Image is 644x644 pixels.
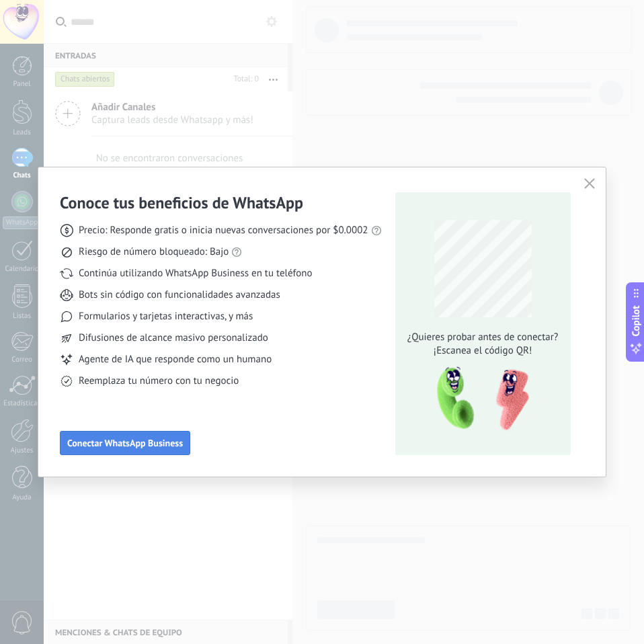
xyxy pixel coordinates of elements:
span: Reemplaza tu número con tu negocio [79,374,239,388]
span: Bots sin código con funcionalidades avanzadas [79,288,280,302]
h3: Conoce tus beneficios de WhatsApp [60,192,303,213]
span: Riesgo de número bloqueado: Bajo [79,245,229,259]
span: Continúa utilizando WhatsApp Business en tu teléfono [79,267,312,280]
span: Formularios y tarjetas interactivas, y más [79,310,253,323]
span: Copilot [629,306,643,337]
span: ¡Escanea el código QR! [403,344,562,358]
span: Difusiones de alcance masivo personalizado [79,331,268,345]
span: Agente de IA que responde como un humano [79,353,272,366]
span: Conectar WhatsApp Business [67,438,183,448]
span: ¿Quieres probar antes de conectar? [403,331,562,344]
img: qr-pic-1x.png [426,363,532,435]
span: Precio: Responde gratis o inicia nuevas conversaciones por $0.0002 [79,224,368,237]
button: Conectar WhatsApp Business [60,431,190,455]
